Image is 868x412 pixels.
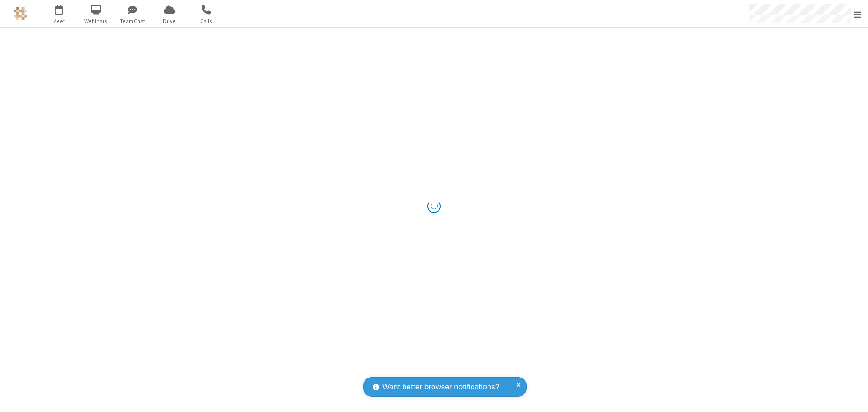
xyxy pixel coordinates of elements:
[14,7,27,20] img: QA Selenium DO NOT DELETE OR CHANGE
[42,17,76,25] span: Meet
[79,17,113,25] span: Webinars
[382,381,499,393] span: Want better browser notifications?
[116,17,150,25] span: Team Chat
[189,17,223,25] span: Calls
[153,17,187,25] span: Drive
